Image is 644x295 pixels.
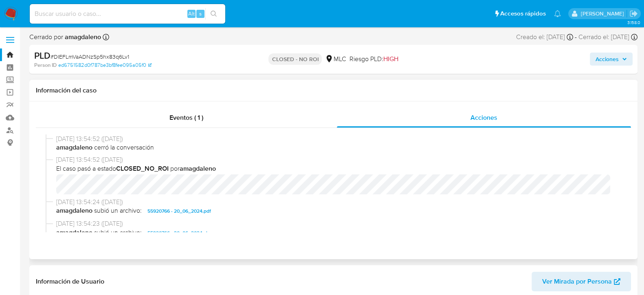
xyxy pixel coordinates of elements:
span: [DATE] 13:54:24 ([DATE]) [56,198,618,207]
span: El caso pasó a estado por [56,164,618,173]
h1: Información del caso [36,86,631,95]
span: [DATE] 13:54:23 ([DATE]) [56,219,618,228]
span: # DIEFLmVaADNzSp5hx83q6Lv1 [51,53,129,61]
span: Riesgo PLD: [349,55,398,64]
div: Cerrado el: [DATE] [578,33,637,42]
span: [DATE] 13:54:52 ([DATE]) [56,134,618,143]
span: subió un archivo: [94,206,142,216]
div: Creado el: [DATE] [516,33,573,42]
span: - [575,33,577,42]
b: amagdaleno [56,228,92,238]
div: MLC [325,55,346,64]
span: Alt [188,10,195,18]
button: Acciones [590,53,633,66]
span: Cerrado por [29,33,101,42]
span: 55920766 - 20_06_2024.pdf [147,206,211,216]
p: camilafernanda.paredessaldano@mercadolibre.cl [580,10,626,18]
span: [DATE] 13:54:52 ([DATE]) [56,155,618,164]
button: 55920766 - 20_06_2024.xlsx [143,228,216,238]
span: s [199,10,202,18]
span: 55920766 - 20_06_2024.xlsx [147,228,212,238]
button: search-icon [205,8,222,20]
h1: Información de Usuario [36,277,104,286]
b: Person ID [34,62,57,69]
button: 55920766 - 20_06_2024.pdf [143,206,215,216]
b: amagdaleno [63,32,101,42]
b: amagdaleno [180,164,216,173]
b: amagdaleno [56,143,94,152]
a: Notificaciones [554,10,561,17]
span: HIGH [383,54,398,64]
b: amagdaleno [56,206,92,216]
button: Ver Mirada por Persona [532,272,631,291]
span: Ver Mirada por Persona [542,272,612,291]
a: Salir [629,9,638,18]
span: Eventos ( 1 ) [169,113,203,122]
b: CLOSED_NO_ROI [116,164,169,173]
b: PLD [34,49,51,62]
p: CLOSED - NO ROI [268,53,322,65]
span: Acciones [470,113,497,122]
input: Buscar usuario o caso... [30,9,225,19]
span: Acciones [596,53,619,66]
span: Accesos rápidos [500,9,546,18]
span: cerró la conversación [56,143,618,152]
a: ed6751582d0f787be3bf8fee095a05f0 [58,62,152,69]
span: subió un archivo: [94,228,142,238]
